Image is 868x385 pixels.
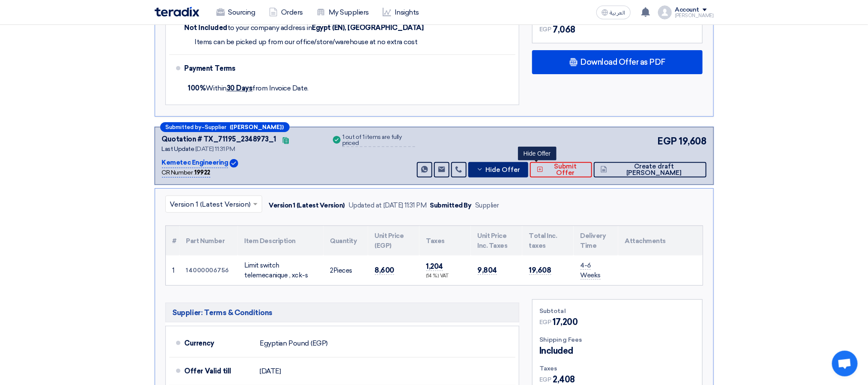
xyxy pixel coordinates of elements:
b: 19922 [195,169,210,176]
a: Sourcing [210,3,262,22]
div: Updated at [DATE] 11:31 PM [348,201,427,211]
button: Create draft [PERSON_NAME] [594,162,706,177]
td: 14000006756 [180,256,238,285]
button: Hide Offer [468,162,528,177]
span: EGP [539,318,551,327]
a: My Suppliers [310,3,376,22]
span: 4-6 Weeks [581,262,601,280]
span: Last Update [162,145,195,153]
th: Quantity [323,226,368,256]
span: [DATE] 11:31 PM [195,145,235,153]
span: EGP [658,134,677,148]
div: Version 1 (Latest Version) [269,201,345,211]
div: Open chat [832,351,858,376]
span: [DATE] [260,367,281,376]
span: Not Included [185,24,227,32]
span: Within from Invoice Date. [188,84,308,92]
a: Insights [376,3,426,22]
th: Attachments [618,226,703,256]
th: Unit Price (EGP) [368,226,419,256]
a: Orders [262,3,310,22]
button: Submit Offer [530,162,592,177]
div: Shipping Fees [539,335,695,344]
div: Limit switch telemecanique , xck-s [245,261,317,280]
strong: 100% [188,84,206,92]
span: EGP [539,25,551,34]
div: 1 out of 1 items are fully priced [342,134,415,147]
span: Included [539,344,573,357]
div: Hide Offer [518,147,557,160]
div: Quotation # TX_71195_2348973_1 [162,134,277,144]
b: ([PERSON_NAME]) [230,124,284,130]
th: Part Number [180,226,238,256]
button: العربية [596,6,631,19]
span: العربية [610,10,626,16]
th: Delivery Time [574,226,618,256]
span: 9,804 [478,266,497,275]
div: Payment Terms [185,58,506,79]
h5: Supplier: Terms & Conditions [165,303,520,322]
span: 1,204 [426,262,443,271]
span: 19,608 [679,134,706,148]
span: Egypt (EN), [GEOGRAPHIC_DATA] [312,24,423,32]
th: Taxes [419,226,471,256]
span: 2 [330,267,334,274]
span: Items can be picked up from our office/store/warehouse at no extra cost [195,38,418,46]
span: 19,608 [529,266,551,275]
div: Submitted By [430,201,472,211]
div: Supplier [475,201,499,211]
span: 17,200 [553,316,578,328]
td: Pieces [323,256,368,285]
div: Subtotal [539,307,695,316]
span: EGP [539,375,551,384]
span: 8,600 [375,266,395,275]
div: Egyptian Pound (EGP) [260,335,328,352]
img: Verified Account [230,159,238,168]
th: Unit Price Inc. Taxes [471,226,522,256]
u: 30 Days [227,84,253,92]
span: Hide Offer [485,167,520,173]
span: Submitted by [166,124,202,130]
div: [PERSON_NAME] [675,13,714,18]
div: Offer Valid till [185,361,253,382]
img: profile_test.png [658,6,672,19]
span: Download Offer as PDF [580,58,665,66]
img: Teradix logo [155,7,199,17]
span: Supplier [205,124,227,130]
th: # [166,226,180,256]
div: Account [675,6,700,14]
span: Submit Offer [545,163,585,176]
p: Kemetec Engineering [162,158,228,168]
span: to your company address in [227,24,312,32]
td: 1 [166,256,180,285]
div: CR Number : [162,168,210,177]
span: Create draft [PERSON_NAME] [609,163,699,176]
span: 7,068 [553,23,576,36]
div: Taxes [539,364,695,373]
th: Total Inc. taxes [522,226,574,256]
div: – [160,122,290,132]
div: Currency [185,333,253,354]
div: (14 %) VAT [426,273,464,280]
th: Item Description [238,226,323,256]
